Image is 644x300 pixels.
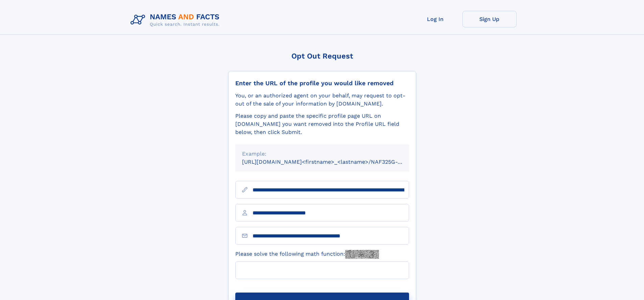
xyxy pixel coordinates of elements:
small: [URL][DOMAIN_NAME]<firstname>_<lastname>/NAF325G-xxxxxxxx [242,159,422,165]
a: Sign Up [462,11,517,27]
img: Logo Names and Facts [128,11,225,29]
div: You, or an authorized agent on your behalf, may request to opt-out of the sale of your informatio... [235,92,409,108]
div: Opt Out Request [228,52,416,60]
label: Please solve the following math function: [235,250,379,259]
div: Please copy and paste the specific profile page URL on [DOMAIN_NAME] you want removed into the Pr... [235,112,409,136]
div: Enter the URL of the profile you would like removed [235,79,409,87]
a: Log In [408,11,462,27]
div: Example: [242,150,402,158]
